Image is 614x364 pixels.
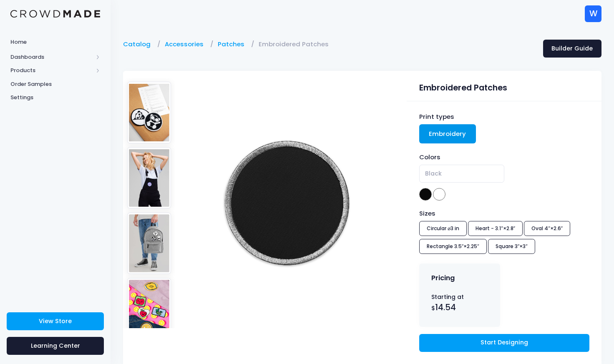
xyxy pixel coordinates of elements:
span: Black [419,165,504,183]
div: Sizes [415,209,549,218]
div: Starting at $ [431,293,488,314]
a: Patches [218,40,249,49]
h4: Pricing [431,274,455,282]
a: Accessories [165,40,208,49]
img: Logo [10,10,100,18]
span: Learning Center [31,341,80,350]
a: Learning Center [7,337,104,355]
span: 14.54 [435,302,456,313]
a: Embroidered Patches [259,40,333,49]
span: View Store [39,317,72,325]
a: Catalog [123,40,155,49]
div: Print types [419,112,589,121]
div: Colors [419,153,589,162]
span: Dashboards [10,53,93,61]
a: Embroidery [419,124,476,143]
a: View Store [7,312,104,330]
a: Builder Guide [543,40,601,58]
span: Settings [10,93,100,102]
div: W [585,5,601,22]
div: Embroidered Patches [419,78,589,94]
span: Black [425,169,442,178]
span: Home [10,38,100,46]
span: Order Samples [10,80,100,88]
a: Start Designing [419,334,589,352]
span: Products [10,66,93,75]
